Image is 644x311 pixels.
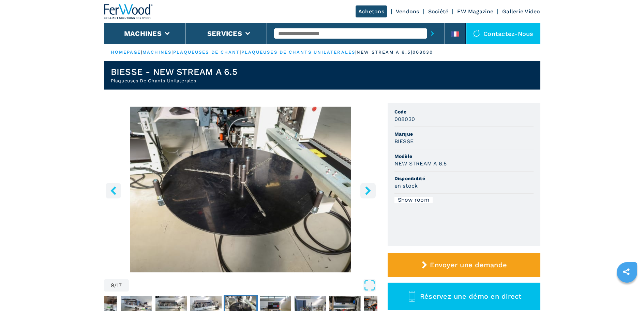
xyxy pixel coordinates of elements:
[473,30,480,37] img: Contactez-nous
[394,160,447,167] h3: NEW STREAM A 6.5
[356,5,387,17] a: Achetons
[104,107,377,272] img: Plaqueuses De Chants Unilaterales BIESSE NEW STREAM A 6.5
[618,263,635,280] a: sharethis
[114,283,117,288] span: /
[502,8,540,15] a: Gallerie Video
[111,77,237,84] h2: Plaqueuses De Chants Unilaterales
[171,50,173,55] span: |
[428,8,449,15] a: Société
[388,253,540,277] button: Envoyer une demande
[241,50,355,55] a: plaqueuses de chants unilaterales
[615,280,639,306] iframe: Chat
[355,50,357,55] span: |
[143,50,172,55] a: machines
[394,153,534,160] span: Modèle
[117,283,122,288] span: 17
[111,50,141,55] a: HOMEPAGE
[457,8,493,15] a: FW Magazine
[394,182,418,190] h3: en stock
[420,292,522,300] span: Réservez une démo en direct
[131,279,376,292] button: Open Fullscreen
[360,183,376,198] button: right-button
[141,50,142,55] span: |
[394,131,534,137] span: Marque
[207,29,242,38] button: Services
[240,50,241,55] span: |
[111,66,237,77] h1: BIESSE - NEW STREAM A 6.5
[394,115,415,123] h3: 008030
[394,108,534,115] span: Code
[413,49,433,55] p: 008030
[104,4,153,19] img: Ferwood
[111,283,114,288] span: 9
[430,261,507,269] span: Envoyer une demande
[357,49,413,55] p: new stream a 6.5 |
[427,26,438,41] button: submit-button
[466,23,540,44] div: Contactez-nous
[173,50,240,55] a: plaqueuses de chant
[394,175,534,182] span: Disponibilité
[394,197,433,203] div: Show room
[394,137,414,145] h3: BIESSE
[106,183,121,198] button: left-button
[124,29,162,38] button: Machines
[388,283,540,310] button: Réservez une démo en direct
[104,107,377,272] div: Go to Slide 9
[396,8,419,15] a: Vendons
